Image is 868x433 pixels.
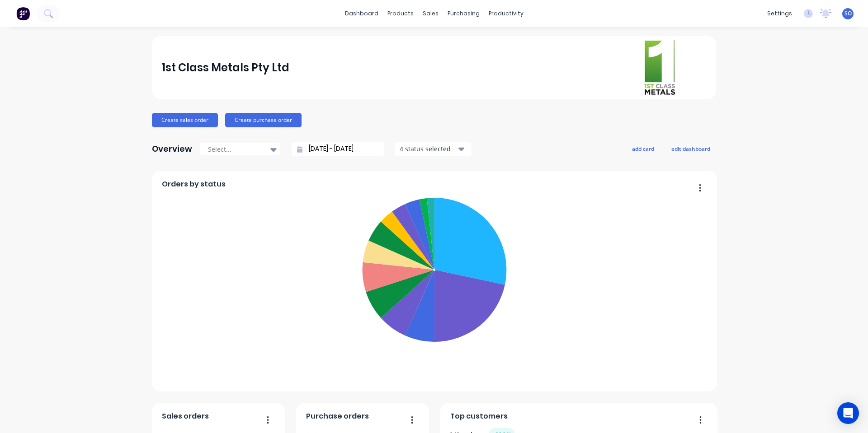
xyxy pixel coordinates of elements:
[383,7,418,20] div: products
[152,113,218,127] button: Create sales order
[665,143,716,154] button: edit dashboard
[763,7,797,20] div: settings
[152,140,192,158] div: Overview
[844,9,852,18] span: SO
[162,179,226,190] span: Orders by status
[16,7,30,20] img: Factory
[340,7,383,20] a: dashboard
[162,411,209,422] span: Sales orders
[418,7,443,20] div: sales
[643,39,676,97] img: 1st Class Metals Pty Ltd
[400,144,457,154] div: 4 status selected
[306,411,369,422] span: Purchase orders
[395,142,472,156] button: 4 status selected
[626,143,660,154] button: add card
[837,402,859,424] div: Open Intercom Messenger
[450,411,508,422] span: Top customers
[484,7,528,20] div: productivity
[162,59,289,77] div: 1st Class Metals Pty Ltd
[225,113,302,127] button: Create purchase order
[443,7,484,20] div: purchasing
